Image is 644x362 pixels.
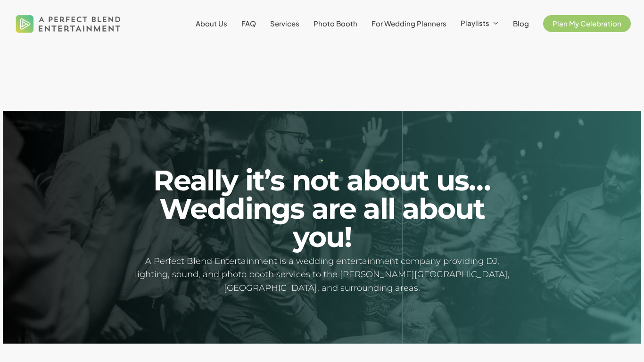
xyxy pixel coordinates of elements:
[130,156,514,163] h1: -
[543,20,631,27] a: Plan My Celebration
[241,19,256,28] span: FAQ
[270,20,299,27] a: Services
[513,19,529,28] span: Blog
[461,19,499,28] a: Playlists
[270,19,299,28] span: Services
[130,166,514,251] h2: Really it’s not about us… Weddings are all about you!
[461,18,489,27] span: Playlists
[13,7,124,41] img: A Perfect Blend Entertainment
[196,19,227,28] span: About Us
[241,20,256,27] a: FAQ
[314,19,357,28] span: Photo Booth
[513,20,529,27] a: Blog
[196,20,227,27] a: About Us
[314,20,357,27] a: Photo Booth
[372,20,446,27] a: For Wedding Planners
[372,19,446,28] span: For Wedding Planners
[553,19,621,28] span: Plan My Celebration
[130,255,514,295] h5: A Perfect Blend Entertainment is a wedding entertainment company providing DJ, lighting, sound, a...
